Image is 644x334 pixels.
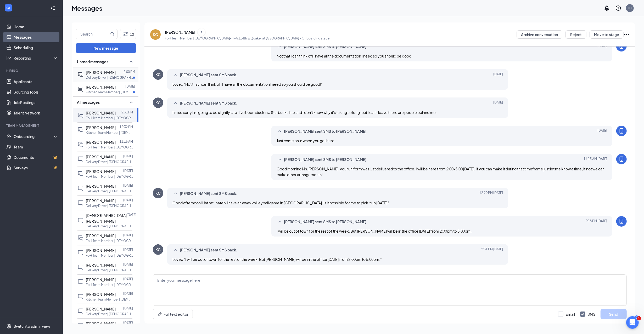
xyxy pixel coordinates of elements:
[86,198,116,203] span: [PERSON_NAME]
[14,152,58,163] a: DocumentsCrown
[122,31,129,37] svg: Filter
[86,297,133,302] p: Kitchen Team Member | [DEMOGRAPHIC_DATA]-fil-A 82nd & University at [GEOGRAPHIC_DATA]
[76,29,109,39] input: Search
[77,59,108,64] span: Unread messages
[165,30,195,35] div: [PERSON_NAME]
[86,233,116,238] span: [PERSON_NAME]
[86,184,116,188] span: [PERSON_NAME]
[86,140,116,145] span: [PERSON_NAME]
[277,229,472,233] span: I will be out of town for the rest of the week. But [PERSON_NAME] will be in the office [DATE] fr...
[172,191,179,197] svg: SmallChevronUp
[14,97,58,108] a: Job Postings
[284,219,368,225] span: [PERSON_NAME] sent SMS to [PERSON_NAME].
[618,128,625,134] svg: MobileSms
[180,100,237,106] span: [PERSON_NAME] sent SMS back.
[86,204,133,208] p: Delivery Driver | [DEMOGRAPHIC_DATA]-fil-A 82nd & University at [GEOGRAPHIC_DATA]
[481,247,503,253] span: [DATE] 2:31 PM
[637,316,641,320] span: 1
[14,76,58,87] a: Applicants
[86,189,133,193] p: Delivery Driver | [DEMOGRAPHIC_DATA]-fil-A 82nd & University at [GEOGRAPHIC_DATA]
[6,68,57,73] div: Hiring
[6,5,11,10] svg: WorkstreamLogo
[165,36,329,41] p: FoH Team Member | [DEMOGRAPHIC_DATA]-fil-A 114th & Quaker at [GEOGRAPHIC_DATA] - Onboarding stage
[597,44,607,50] span: [DATE]
[77,141,84,148] svg: DoubleChat
[6,134,12,139] svg: UserCheck
[14,87,58,97] a: Sourcing Tools
[76,43,136,53] button: New message
[86,85,116,89] span: [PERSON_NAME]
[493,100,503,106] span: [DATE]
[277,219,283,225] svg: SmallChevronUp
[86,224,133,228] p: Delivery Driver | [DEMOGRAPHIC_DATA]-fil-A 82nd & University at [GEOGRAPHIC_DATA]
[172,257,382,262] span: Loved “I will be out of town for the rest of the week. But [PERSON_NAME] will be in the office [D...
[77,279,84,285] svg: ChatInactive
[77,217,84,224] svg: ChatInactive
[180,247,237,253] span: [PERSON_NAME] sent SMS back.
[86,160,133,164] p: Delivery Driver | [DEMOGRAPHIC_DATA]-fil-A 82nd & University at [GEOGRAPHIC_DATA]
[172,200,389,205] span: Good afternoon! Unfortunately I have an away vollleyball game In [GEOGRAPHIC_DATA]. Is it possibl...
[123,262,133,267] p: [DATE]
[86,253,133,258] p: FoH Team Member | [DEMOGRAPHIC_DATA]- fil-A 82nd & University at [GEOGRAPHIC_DATA]
[123,183,133,188] p: [DATE]
[86,283,133,287] p: FoH Team Member | [DEMOGRAPHIC_DATA]-fil-A 114th & Quaker at [GEOGRAPHIC_DATA]
[635,315,639,320] div: 2
[86,321,116,326] span: [PERSON_NAME]
[155,100,161,105] div: KC
[277,138,335,143] span: Just come on in when you get here.
[86,292,116,297] span: [PERSON_NAME]
[121,110,133,114] p: 2:31 PM
[517,30,562,39] button: Archive conversation
[86,248,116,253] span: [PERSON_NAME]
[626,316,639,329] iframe: Intercom live chat
[6,55,12,61] svg: Analysis
[277,128,283,135] svg: SmallChevronUp
[565,30,586,39] button: Reject
[51,5,56,11] svg: Collapse
[110,32,114,36] svg: MagnifyingGlass
[14,55,59,61] div: Reporting
[120,139,133,144] p: 11:15 AM
[77,250,84,256] svg: ChatInactive
[584,157,607,163] span: [DATE] 11:15 AM
[14,142,58,152] a: Team
[86,75,133,80] p: Delivery Driver | [DEMOGRAPHIC_DATA]-fil-A 114th & Quaker at [GEOGRAPHIC_DATA]
[172,82,323,87] span: Loved “Not that I can think of! I have all the documentation I need so you should be good!”
[6,324,12,329] svg: Settings
[153,32,158,37] div: KC
[624,31,630,38] svg: Ellipses
[120,29,136,39] button: Filter (2)
[277,54,412,58] span: Not that I can think of! I have all the documentation I need so you should be good!
[628,6,632,10] div: JH
[77,171,84,177] svg: DoubleChat
[585,219,607,225] span: [DATE] 2:18 PM
[120,125,133,129] p: 12:32 PM
[77,264,84,270] svg: ChatInactive
[86,111,116,115] span: [PERSON_NAME]
[277,157,283,163] svg: SmallChevronUp
[157,312,163,317] svg: Pen
[198,28,205,36] button: ChevronRight
[6,123,57,128] div: Team Management
[77,112,84,118] svg: DoubleChat
[172,247,179,253] svg: SmallChevronUp
[597,128,607,135] span: [DATE]
[284,44,368,50] span: [PERSON_NAME] sent SMS to [PERSON_NAME].
[277,44,283,50] svg: SmallChevronUp
[77,72,84,78] svg: ActiveDoubleChat
[86,130,133,135] p: Kitchen Team Member | [DEMOGRAPHIC_DATA]-fil-A 114th & Quaker at [GEOGRAPHIC_DATA]
[123,247,133,252] p: [DATE]
[86,70,116,75] span: [PERSON_NAME]
[618,156,625,162] svg: MobileSms
[123,154,133,158] p: [DATE]
[77,100,100,105] span: All messages
[86,312,133,316] p: Delivery Driver | [DEMOGRAPHIC_DATA]-fil-A 82nd & University at [GEOGRAPHIC_DATA]
[172,110,437,115] span: I'm so sorry I'm going to be slightly late. I've been stuck in a Starbucks line and I don't know ...
[123,306,133,310] p: [DATE]
[86,116,133,120] p: FoH Team Member | [DEMOGRAPHIC_DATA]-fil-A 114th & Quaker at [GEOGRAPHIC_DATA]
[14,134,54,139] div: Onboarding
[590,30,624,39] button: Move to stage
[86,277,116,282] span: [PERSON_NAME]
[86,263,116,267] span: [PERSON_NAME]
[77,323,84,329] svg: ChatInactive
